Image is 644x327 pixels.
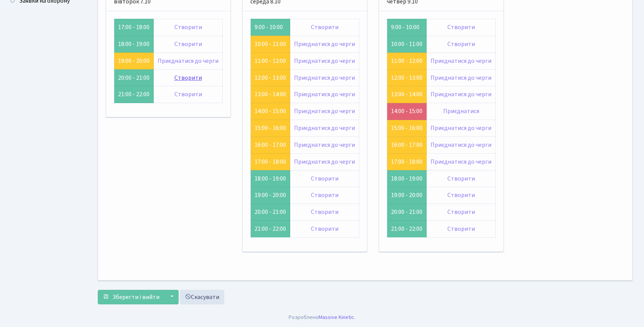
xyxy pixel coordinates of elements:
a: Приєднатися до черги [294,107,355,115]
a: Приєднатися до черги [430,141,491,149]
a: 12:00 - 13:00 [255,74,286,82]
a: Приєднатися до черги [294,40,355,48]
div: Розроблено . [289,313,355,322]
a: Створити [447,191,475,199]
a: Створити [447,23,475,31]
a: Створити [174,23,202,31]
a: 13:00 - 14:00 [391,90,422,99]
a: Створити [311,191,338,199]
td: 20:00 - 21:00 [114,69,154,86]
td: 9:00 - 10:00 [387,19,427,36]
a: Massive Kinetic [319,313,354,321]
td: 21:00 - 22:00 [251,221,290,238]
a: Приєднатися до черги [294,141,355,149]
a: Приєднатися до черги [430,57,491,65]
a: Створити [311,174,338,183]
td: 21:00 - 22:00 [387,221,427,238]
a: Приєднатися до черги [430,158,491,166]
a: 16:00 - 17:00 [391,141,422,149]
a: 14:00 - 15:00 [255,107,286,115]
a: Приєднатися до черги [294,74,355,82]
a: Створити [174,74,202,82]
td: 9:00 - 10:00 [251,19,290,36]
span: Зберегти і вийти [112,293,159,301]
a: Створити [447,208,475,216]
a: 14:00 - 15:00 [391,107,422,115]
a: Приєднатися до черги [430,124,491,132]
a: Приєднатися до черги [294,124,355,132]
a: 17:00 - 18:00 [255,158,286,166]
a: 11:00 - 12:00 [391,57,422,65]
td: 20:00 - 21:00 [387,204,427,221]
a: Створити [311,208,338,216]
td: 19:00 - 20:00 [251,187,290,204]
a: Приєднатися до черги [430,74,491,82]
a: 13:00 - 14:00 [255,90,286,99]
td: 18:00 - 19:00 [387,170,427,187]
a: Створити [447,225,475,233]
td: 10:00 - 11:00 [387,36,427,53]
a: Створити [174,40,202,48]
td: 18:00 - 19:00 [251,170,290,187]
a: 19:00 - 20:00 [118,57,149,65]
td: 21:00 - 22:00 [114,86,154,103]
a: Приєднатися до черги [294,57,355,65]
td: 17:00 - 18:00 [114,19,154,36]
td: 20:00 - 21:00 [251,204,290,221]
a: Приєднатися до черги [158,57,219,65]
a: Приєднатися до черги [294,158,355,166]
button: Зберегти і вийти [98,290,164,304]
a: 17:00 - 18:00 [391,158,422,166]
a: 10:00 - 11:00 [255,40,286,48]
a: Скасувати [180,290,224,304]
a: Створити [447,174,475,183]
a: Приєднатися [443,107,479,115]
a: 15:00 - 16:00 [391,124,422,132]
a: Створити [311,23,338,31]
a: 15:00 - 16:00 [255,124,286,132]
a: Приєднатися до черги [294,90,355,99]
a: Створити [311,225,338,233]
a: 12:00 - 13:00 [391,74,422,82]
a: Створити [447,40,475,48]
td: 18:00 - 19:00 [114,36,154,53]
a: Створити [174,90,202,99]
a: 11:00 - 12:00 [255,57,286,65]
a: 16:00 - 17:00 [255,141,286,149]
a: Приєднатися до черги [430,90,491,99]
td: 19:00 - 20:00 [387,187,427,204]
